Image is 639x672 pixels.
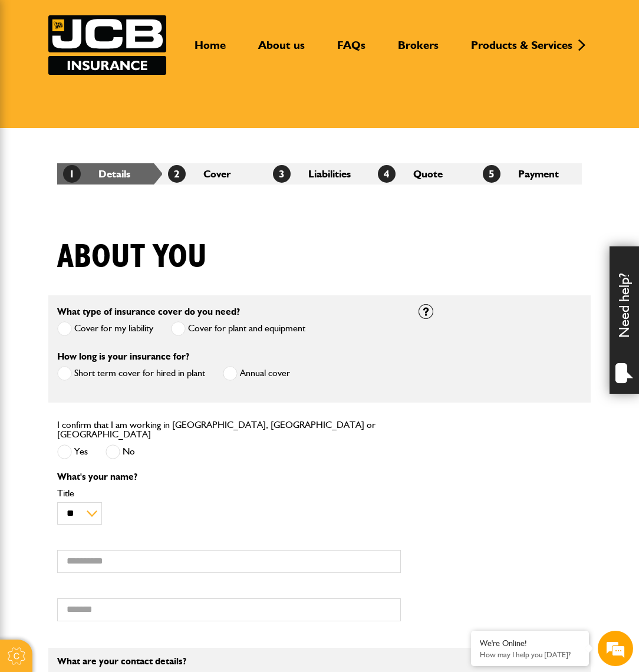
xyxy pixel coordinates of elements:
[57,321,153,336] label: Cover for my liability
[57,163,162,185] li: Details
[193,6,222,34] div: Minimize live chat window
[249,38,314,62] a: About us
[160,363,214,379] em: Start Chat
[57,444,88,459] label: Yes
[57,489,401,498] label: Title
[462,38,581,62] a: Products & Services
[168,165,186,183] span: 2
[63,165,81,183] span: 1
[15,179,215,205] input: Enter your phone number
[273,165,291,183] span: 3
[480,638,580,648] div: We're Online!
[186,38,235,62] a: Home
[57,238,207,277] h1: About you
[480,650,580,659] p: How may I help you today?
[372,163,477,185] li: Quote
[57,307,240,317] label: What type of insurance cover do you need?
[61,66,198,81] div: Chat with us now
[57,472,401,482] p: What's your name?
[162,163,267,185] li: Cover
[48,15,166,75] a: JCB Insurance Services
[15,144,215,170] input: Enter your email address
[15,213,215,353] textarea: Type your message and hit 'Enter'
[57,657,401,666] p: What are your contact details?
[106,444,135,459] label: No
[328,38,374,62] a: FAQs
[171,321,305,336] label: Cover for plant and equipment
[389,38,447,62] a: Brokers
[267,163,372,185] li: Liabilities
[57,352,189,361] label: How long is your insurance for?
[223,366,290,381] label: Annual cover
[48,15,166,75] img: JCB Insurance Services logo
[610,246,639,394] div: Need help?
[378,165,396,183] span: 4
[15,109,215,135] input: Enter your last name
[477,163,582,185] li: Payment
[483,165,500,183] span: 5
[57,366,205,381] label: Short term cover for hired in plant
[20,65,50,82] img: d_20077148190_company_1631870298795_20077148190
[57,420,401,439] label: I confirm that I am working in [GEOGRAPHIC_DATA], [GEOGRAPHIC_DATA] or [GEOGRAPHIC_DATA]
